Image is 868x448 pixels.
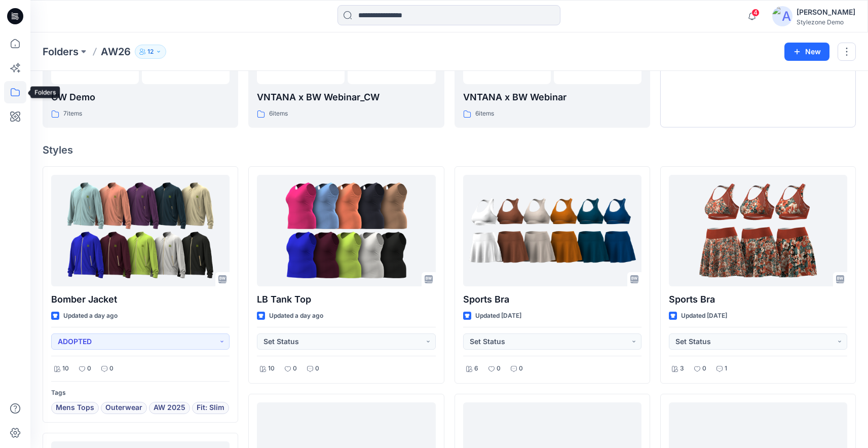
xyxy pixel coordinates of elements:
[463,175,641,286] a: Sports Bra
[474,363,478,374] p: 6
[681,311,727,321] p: Updated [DATE]
[293,363,297,374] p: 0
[105,402,142,414] span: Outerwear
[62,363,69,374] p: 10
[797,18,855,26] div: Stylezone Demo
[463,90,641,104] p: VNTANA x BW Webinar
[475,311,521,321] p: Updated [DATE]
[56,402,94,414] span: Mens Tops
[680,363,684,374] p: 3
[147,46,154,57] p: 12
[101,45,131,59] p: AW26
[63,108,82,119] p: 7 items
[197,402,224,414] span: Fit: Slim
[669,175,847,286] a: Sports Bra
[702,363,706,374] p: 0
[268,363,275,374] p: 10
[519,363,523,374] p: 0
[87,363,91,374] p: 0
[154,402,185,414] span: AW 2025
[269,108,288,119] p: 6 items
[257,175,435,286] a: LB Tank Top
[43,45,79,59] a: Folders
[51,175,230,286] a: Bomber Jacket
[725,363,727,374] p: 1
[43,144,856,156] h4: Styles
[51,90,230,104] p: CW Demo
[257,292,435,307] p: LB Tank Top
[109,363,114,374] p: 0
[315,363,319,374] p: 0
[63,311,118,321] p: Updated a day ago
[51,292,230,307] p: Bomber Jacket
[257,90,435,104] p: VNTANA x BW Webinar_CW
[797,6,855,18] div: [PERSON_NAME]
[269,311,323,321] p: Updated a day ago
[669,292,847,307] p: Sports Bra
[751,9,760,17] span: 4
[475,108,494,119] p: 6 items
[497,363,501,374] p: 0
[784,43,829,61] button: New
[772,6,792,26] img: avatar
[463,292,641,307] p: Sports Bra
[135,45,166,59] button: 12
[51,388,230,398] p: Tags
